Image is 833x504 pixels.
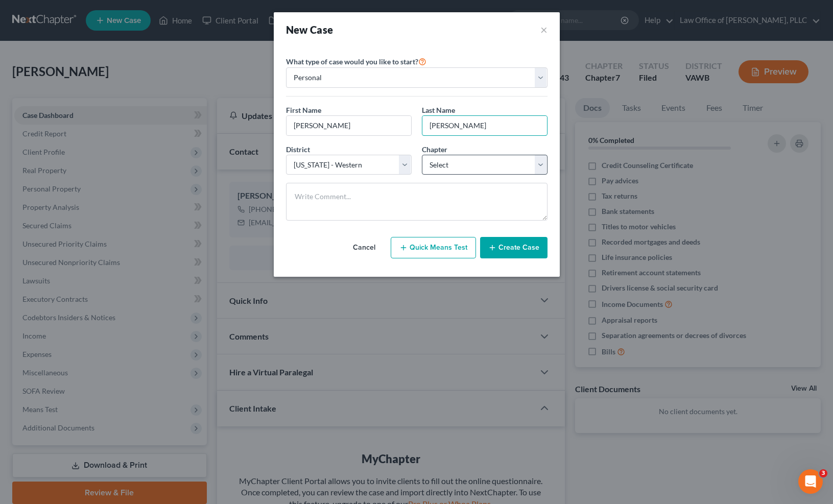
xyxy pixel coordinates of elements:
input: Enter Last Name [422,116,547,135]
iframe: Intercom live chat [798,469,823,494]
span: District [286,145,310,154]
button: × [540,22,548,37]
button: Cancel [342,237,387,258]
button: Quick Means Test [391,237,476,258]
label: What type of case would you like to start? [286,55,426,67]
span: First Name [286,106,321,114]
span: 3 [819,469,827,477]
span: Chapter [422,145,447,154]
span: Last Name [422,106,455,114]
button: Create Case [480,237,548,258]
strong: New Case [286,23,334,36]
input: Enter First Name [287,116,411,135]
